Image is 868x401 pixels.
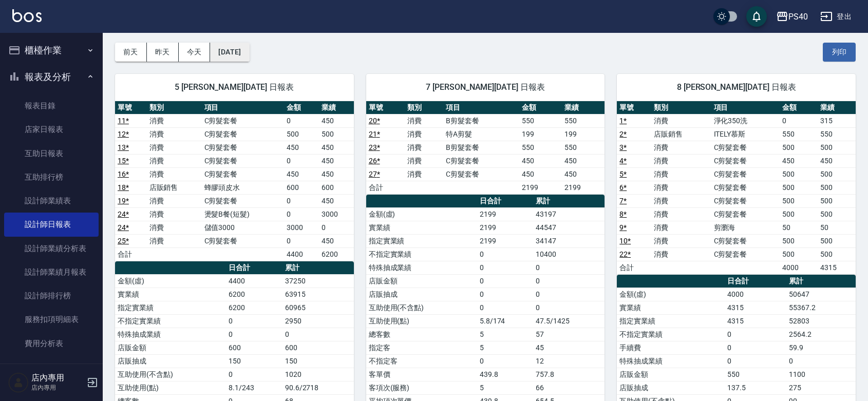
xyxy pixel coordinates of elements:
td: 500 [284,127,319,141]
td: 合計 [115,247,147,261]
td: 34147 [533,234,605,247]
a: 費用分析表 [4,332,99,355]
th: 業績 [562,101,605,114]
table: a dense table [617,101,856,275]
td: 450 [319,141,354,154]
td: 550 [562,114,605,127]
td: 0 [284,154,319,167]
td: 12 [533,354,605,368]
th: 累計 [786,275,856,288]
td: 500 [780,167,818,181]
td: 50 [818,221,856,234]
td: 手續費 [617,341,725,354]
td: 0 [725,328,786,341]
th: 累計 [533,195,605,208]
td: 消費 [651,221,711,234]
th: 單號 [115,101,147,114]
td: 消費 [147,114,202,127]
td: 500 [780,194,818,207]
th: 類別 [405,101,443,114]
th: 金額 [519,101,562,114]
th: 日合計 [226,261,282,275]
p: 店內專用 [31,383,84,392]
th: 類別 [147,101,202,114]
td: 550 [818,127,856,141]
td: 450 [519,167,562,181]
td: 500 [818,194,856,207]
td: 店販抽成 [115,354,226,368]
td: C剪髮套餐 [711,207,780,221]
th: 累計 [282,261,354,275]
td: 消費 [405,167,443,181]
td: 0 [533,261,605,274]
td: 合計 [617,261,651,274]
td: C剪髮套餐 [202,127,284,141]
td: 450 [319,194,354,207]
td: 2199 [519,181,562,194]
td: 757.8 [533,368,605,381]
a: 設計師業績分析表 [4,237,99,260]
button: 昨天 [147,43,179,62]
td: 2199 [477,207,534,221]
img: Person [8,372,29,393]
td: C剪髮套餐 [711,154,780,167]
button: 列印 [823,43,856,62]
td: 5.8/174 [477,314,534,328]
td: 店販銷售 [147,181,202,194]
td: 消費 [405,127,443,141]
td: 消費 [147,141,202,154]
td: C剪髮套餐 [711,234,780,247]
td: 2199 [477,221,534,234]
td: 450 [780,154,818,167]
td: 500 [780,141,818,154]
td: 店販金額 [617,368,725,381]
td: 150 [282,354,354,368]
td: 金額(虛) [115,274,226,288]
td: B剪髮套餐 [443,114,519,127]
td: 消費 [147,154,202,167]
td: 6200 [226,301,282,314]
th: 業績 [818,101,856,114]
td: C剪髮套餐 [711,194,780,207]
td: 剪瀏海 [711,221,780,234]
td: 59.9 [786,341,856,354]
td: 店販金額 [115,341,226,354]
td: 消費 [651,141,711,154]
td: 6200 [319,247,354,261]
td: 消費 [147,167,202,181]
td: 6200 [226,288,282,301]
td: 5 [477,381,534,394]
button: 今天 [179,43,211,62]
td: 消費 [405,114,443,127]
td: 0 [533,288,605,301]
button: 前天 [115,43,147,62]
td: 450 [319,154,354,167]
td: C剪髮套餐 [202,154,284,167]
th: 金額 [284,101,319,114]
td: C剪髮套餐 [711,167,780,181]
td: 10400 [533,247,605,261]
a: 互助日報表 [4,142,99,165]
td: 消費 [147,127,202,141]
a: 設計師日報表 [4,213,99,236]
td: 0 [533,301,605,314]
td: 600 [319,181,354,194]
td: 57 [533,328,605,341]
td: 275 [786,381,856,394]
td: 不指定實業績 [366,247,477,261]
td: 500 [818,167,856,181]
td: 0 [284,207,319,221]
td: 店販抽成 [617,381,725,394]
td: 450 [818,154,856,167]
td: 450 [562,154,605,167]
td: 特殊抽成業績 [366,261,477,274]
td: 金額(虛) [617,288,725,301]
td: 店販金額 [366,274,477,288]
td: 實業績 [115,288,226,301]
td: 0 [477,274,534,288]
td: 互助使用(不含點) [115,368,226,381]
td: 550 [780,127,818,141]
td: 指定客 [366,341,477,354]
td: 消費 [147,221,202,234]
td: 2950 [282,314,354,328]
